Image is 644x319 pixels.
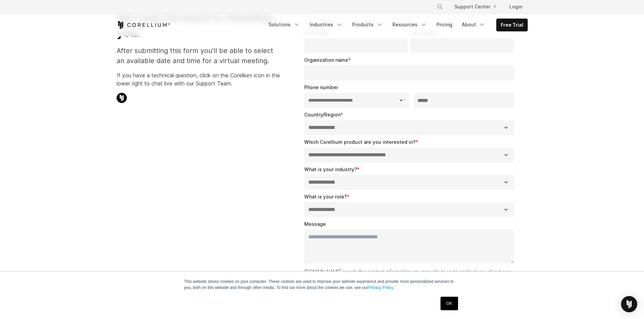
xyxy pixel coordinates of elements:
a: Privacy Policy. [368,285,394,290]
span: Organization name [304,57,348,63]
a: Pricing [432,19,456,31]
a: Products [348,19,387,31]
span: What is your industry? [304,166,357,172]
p: If you have a technical question, click on the Corellium icon in the lower right to chat live wit... [117,71,280,87]
a: Corellium Home [117,21,170,29]
p: After submitting this form you'll be able to select an available date and time for a virtual meet... [117,46,280,66]
a: Industries [306,19,347,31]
span: What is your role? [304,194,347,200]
div: Open Intercom Messenger [621,296,637,312]
button: Search [434,1,446,13]
a: Free Trial [497,19,527,31]
a: About [458,19,490,31]
p: This website stores cookies on your computer. These cookies are used to improve your website expe... [184,278,460,291]
a: Solutions [264,19,304,31]
span: Which Corellium product are you interested in? [304,139,415,145]
a: Resources [388,19,431,31]
span: Phone number [304,84,338,90]
a: Login [504,1,528,13]
span: Country/Region [304,112,340,117]
img: Corellium Chat Icon [117,93,127,103]
div: Navigation Menu [264,19,528,31]
p: [DOMAIN_NAME] needs the contact information you provide to us to contact you about our products a... [304,268,517,296]
a: OK [440,297,458,310]
div: Navigation Menu [429,1,528,13]
a: Support Center [449,1,501,13]
span: Message [304,221,326,227]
